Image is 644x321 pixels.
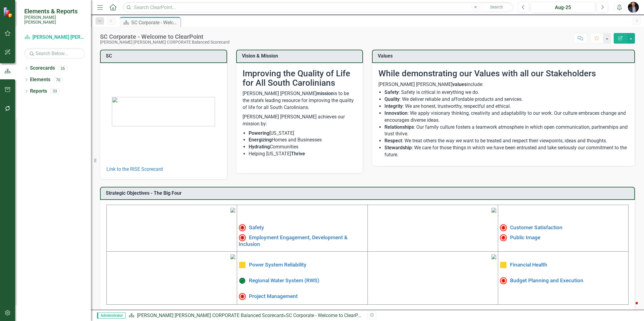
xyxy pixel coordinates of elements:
[30,76,50,83] a: Elements
[378,69,629,78] h2: While demonstrating our Values with all our Stakeholders
[239,293,246,300] img: Not Meeting Target
[249,144,357,151] li: Communities
[500,224,507,231] img: High Alert
[500,261,507,269] img: Caution
[97,313,126,319] span: Administrator
[384,138,402,144] strong: Respect
[239,234,246,241] img: Not Meeting Target
[100,33,230,40] div: SC Corporate - Welcome to ClearPoint
[317,91,334,96] strong: mission
[291,151,305,157] strong: Thrive
[384,96,629,103] li: : We deliver reliable and affordable products and services.
[510,234,540,240] a: Public Image
[137,313,283,318] a: [PERSON_NAME] [PERSON_NAME] CORPORATE Balanced Scorecard
[510,224,562,230] a: Customer Satisfaction
[384,103,629,110] li: : We are honest, trustworthy, respectful and ethical.
[384,110,408,116] strong: Innovation
[378,53,631,59] h3: Values
[531,2,595,13] button: Aug-25
[230,254,235,259] img: mceclip3%20v3.png
[239,277,246,284] img: On Target
[249,144,270,150] strong: Hydrating
[384,145,412,151] strong: Stewardship
[106,190,631,196] h3: Strategic Objectives - The Big Four
[131,19,179,26] div: SC Corporate - Welcome to ClearPoint
[384,144,629,158] li: : We care for those things in which we have been entrusted and take seriously our commitment to t...
[249,277,319,283] a: Regional Water System (RWS)
[384,124,414,130] strong: Relationships
[242,53,360,59] h3: Vision & Mission
[230,208,235,213] img: mceclip1%20v4.png
[384,137,629,144] li: : We treat others the way we want to be treated and respect their viewpoints, ideas and thoughts.
[384,124,629,138] li: : Our family culture fosters a teamwork atmosphere in which open communication, partnerships and ...
[500,234,507,241] img: Not Meeting Target
[106,53,223,59] h3: SC
[491,254,496,259] img: mceclip4.png
[384,96,400,102] strong: Quality
[533,4,593,11] div: Aug-25
[623,300,638,315] iframe: Intercom live chat
[249,137,272,143] strong: Energizing
[53,77,63,82] div: 70
[481,3,512,12] button: Search
[384,89,399,95] strong: Safety
[384,89,629,96] li: : Safety is critical in everything we do.
[243,90,357,112] p: [PERSON_NAME] [PERSON_NAME] is to be the state’s leading resource for improving the quality of li...
[58,66,68,71] div: 26
[30,65,55,72] a: Scorecards
[239,234,347,247] a: Employment Engagement, Development & Inclusion
[490,5,503,9] span: Search
[384,103,403,109] strong: Integrity
[24,48,85,59] input: Search Below...
[510,262,547,268] a: Financial Health
[50,89,60,94] div: 33
[286,313,366,318] div: SC Corporate - Welcome to ClearPoint
[500,277,507,284] img: Not Meeting Target
[249,130,269,136] strong: Powering
[249,137,357,144] li: Homes and Businesses
[129,312,363,319] div: »
[30,88,47,95] a: Reports
[24,34,85,41] a: [PERSON_NAME] [PERSON_NAME] CORPORATE Balanced Scorecard
[510,277,583,283] a: Budget Planning and Execution
[239,261,246,269] img: Caution
[3,7,14,18] img: ClearPoint Strategy
[249,224,264,230] a: Safety
[249,262,307,268] a: Power System Reliability
[249,130,357,137] li: [US_STATE]
[378,81,629,88] p: [PERSON_NAME] [PERSON_NAME] include:
[452,81,467,87] strong: values
[243,69,357,88] h2: Improving the Quality of Life for All South Carolinians
[24,8,85,15] span: Elements & Reports
[24,15,85,25] small: [PERSON_NAME] [PERSON_NAME]
[384,110,629,124] li: : We apply visionary thinking, creativity and adaptability to our work. Our culture embraces chan...
[243,112,357,129] p: [PERSON_NAME] [PERSON_NAME] achieves our mission by:
[628,2,639,13] img: Chris Amodeo
[249,293,298,299] a: Project Management
[100,40,230,45] div: [PERSON_NAME] [PERSON_NAME] CORPORATE Balanced Scorecard
[123,2,513,13] input: Search ClearPoint...
[249,151,357,157] li: Helping [US_STATE]
[239,224,246,231] img: High Alert
[491,208,496,213] img: mceclip2%20v3.png
[106,166,163,172] a: Link to the RISE Scorecard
